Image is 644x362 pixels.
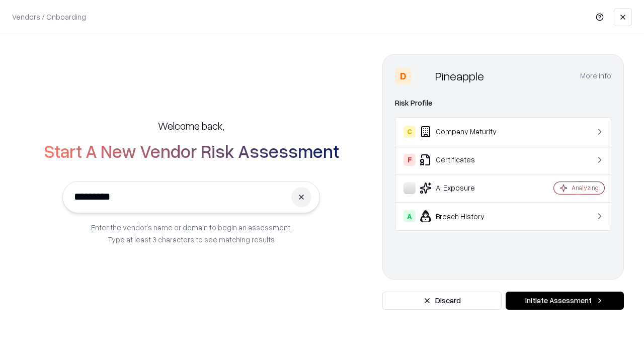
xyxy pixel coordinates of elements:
[382,292,502,310] button: Discard
[12,12,86,22] p: Vendors / Onboarding
[395,68,411,84] div: D
[404,154,524,166] div: Certificates
[404,126,524,138] div: Company Maturity
[404,126,416,138] div: C
[404,210,416,222] div: A
[415,68,431,84] img: Pineapple
[506,292,624,310] button: Initiate Assessment
[572,184,599,192] div: Analyzing
[404,210,524,222] div: Breach History
[44,141,339,161] h2: Start A New Vendor Risk Assessment
[404,154,416,166] div: F
[395,97,611,109] div: Risk Profile
[158,119,224,133] h5: Welcome back,
[91,221,292,245] p: Enter the vendor’s name or domain to begin an assessment. Type at least 3 characters to see match...
[580,67,611,85] button: More info
[404,182,524,194] div: AI Exposure
[435,68,484,84] div: Pineapple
